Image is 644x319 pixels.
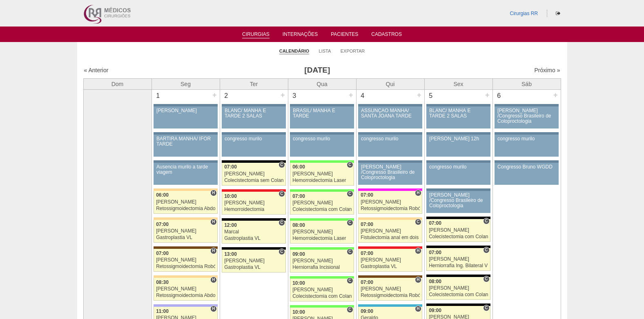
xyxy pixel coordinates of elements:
[290,305,354,308] div: Key: Brasil
[429,234,488,239] div: Colecistectomia com Colangiografia VL
[358,135,422,157] a: congresso murilo
[424,78,492,89] th: Sex
[154,191,217,214] a: H 06:00 [PERSON_NAME] Retossigmoidectomia Abdominal VL
[358,278,422,301] a: H 07:00 [PERSON_NAME] Retossigmoidectomia Robótica
[347,248,353,255] span: Consultório
[210,277,216,283] span: Hospital
[429,257,488,262] div: [PERSON_NAME]
[483,247,489,253] span: Consultório
[290,276,354,279] div: Key: Brasil
[156,228,215,234] div: [PERSON_NAME]
[361,308,373,314] span: 09:00
[358,275,422,278] div: Key: Santa Joana
[292,287,352,292] div: [PERSON_NAME]
[154,132,217,135] div: Key: Aviso
[495,132,558,135] div: Key: Aviso
[290,218,354,221] div: Key: Brasil
[84,67,109,73] a: « Anterior
[156,136,215,147] div: BARTIRA MANHÃ/ IFOR TARDE
[358,304,422,307] div: Key: Neomater
[154,217,217,220] div: Key: Bartira
[556,11,560,16] i: Sair
[222,104,285,106] div: Key: Aviso
[347,191,353,197] span: Consultório
[361,257,420,263] div: [PERSON_NAME]
[429,108,488,119] div: BLANC/ MANHÃ E TARDE 2 SALAS
[154,304,217,307] div: Key: Christóvão da Gama
[154,104,217,106] div: Key: Aviso
[156,308,169,314] span: 11:00
[292,222,305,228] span: 08:00
[156,192,169,198] span: 06:00
[222,163,285,186] a: C 07:00 [PERSON_NAME] Colecistectomia sem Colangiografia VL
[222,247,285,250] div: Key: Blanc
[290,104,354,106] div: Key: Aviso
[347,162,353,168] span: Consultório
[415,248,421,254] span: Hospital
[429,220,441,226] span: 07:00
[361,108,419,119] div: ASSUNÇÃO MANHÃ/ SANTA JOANA TARDE
[154,278,217,301] a: H 08:30 [PERSON_NAME] Retossigmoidectomia Abdominal VL
[292,265,352,270] div: Herniorrafia Incisional
[426,248,490,271] a: C 07:00 [PERSON_NAME] Herniorrafia Ing. Bilateral VL
[497,108,556,124] div: [PERSON_NAME] /Congresso Brasileiro de Coloproctologia
[283,31,318,40] a: Internações
[156,257,215,263] div: [PERSON_NAME]
[154,188,217,191] div: Key: Bartira
[292,251,305,257] span: 09:00
[358,249,422,272] a: H 07:00 [PERSON_NAME] Gastroplastia VL
[222,250,285,272] a: C 13:00 [PERSON_NAME] Gastroplastia VL
[290,247,354,250] div: Key: Brasil
[288,90,301,102] div: 3
[279,162,285,168] span: Consultório
[495,163,558,185] a: Congresso Bruno WGDD
[426,275,490,277] div: Key: Blanc
[224,236,283,241] div: Gastroplastia VL
[361,164,419,181] div: [PERSON_NAME] /Congresso Brasileiro de Coloproctologia
[357,90,369,102] div: 4
[154,106,217,128] a: [PERSON_NAME]
[358,188,422,191] div: Key: Pro Matre
[279,90,286,100] div: +
[222,106,285,128] a: BLANC/ MANHÃ E TARDE 2 SALAS
[220,78,288,89] th: Ter
[358,191,422,214] a: H 07:00 [PERSON_NAME] Retossigmoidectomia Robótica
[358,106,422,128] a: ASSUNÇÃO MANHÃ/ SANTA JOANA TARDE
[361,222,373,227] span: 07:00
[495,106,558,128] a: [PERSON_NAME] /Congresso Brasileiro de Coloproctologia
[292,236,352,241] div: Hemorroidectomia Laser
[429,228,488,233] div: [PERSON_NAME]
[497,164,556,170] div: Congresso Bruno WGDD
[292,294,352,299] div: Colecistectomia com Colangiografia VL
[224,222,237,228] span: 12:00
[210,306,216,312] span: Hospital
[429,263,488,268] div: Herniorrafia Ing. Bilateral VL
[416,90,423,100] div: +
[156,199,215,205] div: [PERSON_NAME]
[347,306,353,313] span: Consultório
[222,135,285,157] a: congresso murilo
[290,163,354,186] a: C 06:00 [PERSON_NAME] Hemorroidectomia Laser
[415,190,421,196] span: Hospital
[242,31,270,38] a: Cirurgias
[358,104,422,106] div: Key: Aviso
[222,189,285,192] div: Key: Assunção
[429,286,488,291] div: [PERSON_NAME]
[429,164,488,170] div: congresso murilo
[222,132,285,135] div: Key: Aviso
[361,235,420,240] div: Fistulectomia anal em dois tempos
[534,67,560,73] a: Próximo »
[222,192,285,215] a: C 10:00 [PERSON_NAME] Hemorroidectomia
[224,229,283,235] div: Marcal
[429,193,488,209] div: [PERSON_NAME] /Congresso Brasileiro de Coloproctologia
[361,286,420,292] div: [PERSON_NAME]
[210,219,216,225] span: Hospital
[358,217,422,220] div: Key: Bartira
[429,292,488,297] div: Colecistectomia com Colangiografia VL
[156,279,169,285] span: 08:30
[429,308,441,313] span: 09:00
[224,258,283,264] div: [PERSON_NAME]
[288,78,356,89] th: Qua
[358,132,422,135] div: Key: Aviso
[292,178,352,183] div: Hemorroidectomia Laser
